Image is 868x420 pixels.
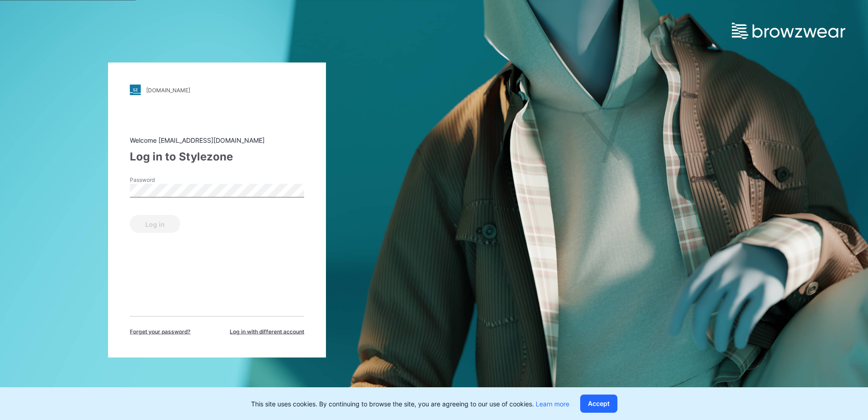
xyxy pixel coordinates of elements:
a: Learn more [536,400,569,408]
img: stylezone-logo.562084cfcfab977791bfbf7441f1a819.svg [130,85,141,95]
div: Welcome [EMAIL_ADDRESS][DOMAIN_NAME] [130,135,304,145]
span: Forget your password? [130,328,191,336]
img: browzwear-logo.e42bd6dac1945053ebaf764b6aa21510.svg [732,23,845,39]
button: Accept [580,395,617,413]
p: This site uses cookies. By continuing to browse the site, you are agreeing to our use of cookies. [251,399,569,409]
div: Log in to Stylezone [130,149,304,165]
div: [DOMAIN_NAME] [146,86,190,93]
span: Log in with different account [230,328,304,336]
label: Password [130,176,193,184]
a: [DOMAIN_NAME] [130,85,304,95]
